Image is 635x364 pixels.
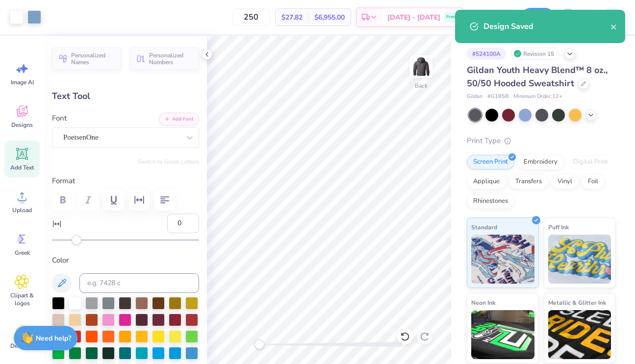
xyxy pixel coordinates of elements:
div: Back [415,81,428,90]
div: Design Saved [483,21,610,32]
span: Greek [15,249,30,257]
button: Add Font [159,113,199,125]
div: Digital Print [567,155,614,170]
div: Text Tool [52,90,199,103]
div: Revision 15 [511,48,559,60]
div: Applique [467,174,506,189]
span: Puff Ink [548,222,569,232]
span: $6,955.00 [314,12,345,23]
strong: Need help? [36,334,71,343]
input: e.g. 7428 c [79,273,199,293]
div: # 524100A [467,48,506,60]
span: Personalized Names [71,52,115,66]
label: Color [52,255,199,266]
label: Font [52,113,67,124]
span: [DATE] - [DATE] [387,12,440,23]
span: Standard [471,222,497,232]
a: CN [584,7,625,27]
button: Switch to Greek Letters [138,158,199,166]
span: Metallic & Glitter Ink [548,297,606,308]
span: # G185B [487,93,508,101]
img: Metallic & Glitter Ink [548,310,611,359]
input: Untitled Design [468,7,516,27]
span: Gildan Youth Heavy Blend™ 8 oz., 50/50 Hooded Sweatshirt [467,64,608,89]
div: Print Type [467,135,615,146]
div: Accessibility label [72,235,81,245]
span: $27.82 [281,12,303,23]
span: Decorate [10,342,34,350]
span: Designs [11,121,33,129]
img: Back [411,57,431,76]
div: Foil [582,174,605,189]
span: Gildan [467,93,483,101]
div: Screen Print [467,155,514,170]
button: Personalized Numbers [130,48,199,70]
span: Upload [12,206,32,214]
button: Personalized Names [52,48,121,70]
input: – – [232,8,270,26]
img: Puff Ink [548,235,611,284]
div: Accessibility label [254,340,264,349]
span: Minimum Order: 12 + [513,93,562,101]
button: close [610,21,617,32]
label: Format [52,175,199,187]
span: Image AI [11,78,34,86]
div: Embroidery [517,155,564,170]
span: Add Text [10,164,34,171]
div: Rhinestones [467,194,514,209]
img: Standard [471,235,534,284]
img: Neon Ink [471,310,534,359]
div: Vinyl [551,174,579,189]
span: Free [446,14,456,21]
span: Neon Ink [471,297,495,308]
img: Calleia Neal [601,7,621,27]
span: Personalized Numbers [149,52,193,66]
span: Clipart & logos [6,291,38,307]
div: Transfers [509,174,548,189]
